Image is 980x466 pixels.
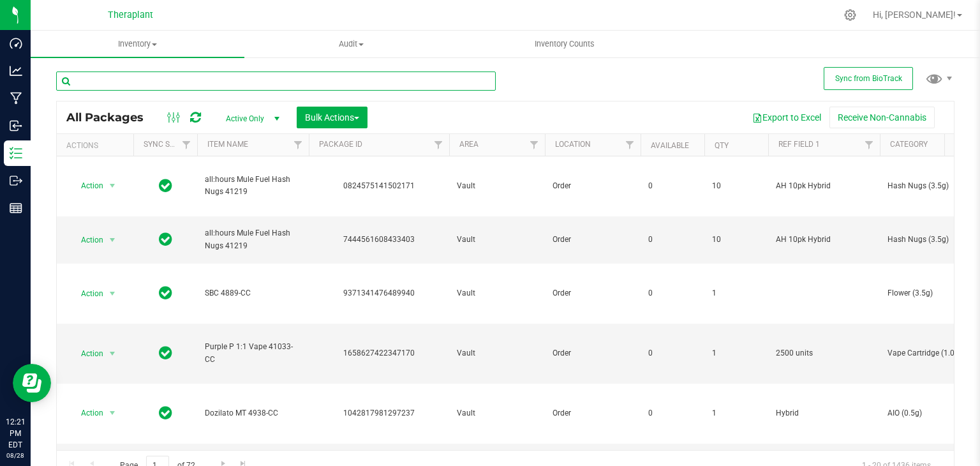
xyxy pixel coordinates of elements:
[6,416,25,451] p: 12:21 PM EDT
[776,347,872,359] span: 2500 units
[553,347,633,359] span: Order
[459,140,479,149] a: Area
[105,404,121,422] span: select
[159,230,172,248] span: In Sync
[10,64,22,77] inline-svg: Analytics
[859,134,880,156] a: Filter
[457,407,537,419] span: Vault
[10,37,22,50] inline-svg: Dashboard
[31,38,244,50] span: Inventory
[159,404,172,422] span: In Sync
[458,31,672,57] a: Inventory Counts
[288,134,309,156] a: Filter
[70,404,104,422] span: Action
[428,134,449,156] a: Filter
[553,407,633,419] span: Order
[457,234,537,246] span: Vault
[712,407,761,419] span: 1
[297,107,367,128] button: Bulk Actions
[776,407,872,419] span: Hybrid
[159,284,172,302] span: In Sync
[205,407,301,419] span: Dozilato MT 4938-CC
[744,107,829,128] button: Export to Excel
[66,141,128,150] div: Actions
[712,347,761,359] span: 1
[648,234,697,246] span: 0
[244,31,458,57] a: Audit
[651,141,689,150] a: Available
[648,180,697,192] span: 0
[56,71,496,91] input: Search Package ID, Item Name, SKU, Lot or Part Number...
[31,31,244,57] a: Inventory
[105,345,121,363] span: select
[319,140,362,149] a: Package ID
[712,234,761,246] span: 10
[66,110,156,124] span: All Packages
[715,141,729,150] a: Qty
[205,227,301,252] span: all:hours Mule Fuel Hash Nugs 41219
[712,180,761,192] span: 10
[13,364,51,402] iframe: Resource center
[307,287,451,299] div: 9371341476489940
[205,287,301,299] span: SBC 4889-CC
[842,9,858,21] div: Manage settings
[10,92,22,105] inline-svg: Manufacturing
[307,180,451,192] div: 0824575141502171
[555,140,591,149] a: Location
[457,180,537,192] span: Vault
[105,177,121,195] span: select
[457,287,537,299] span: Vault
[205,341,301,365] span: Purple P 1:1 Vape 41033-CC
[307,234,451,246] div: 7444561608433403
[70,177,104,195] span: Action
[10,174,22,187] inline-svg: Outbound
[159,177,172,195] span: In Sync
[712,287,761,299] span: 1
[205,174,301,198] span: all:hours Mule Fuel Hash Nugs 41219
[70,231,104,249] span: Action
[108,10,153,20] span: Theraplant
[648,287,697,299] span: 0
[524,134,545,156] a: Filter
[829,107,935,128] button: Receive Non-Cannabis
[778,140,820,149] a: Ref Field 1
[105,285,121,303] span: select
[517,38,612,50] span: Inventory Counts
[553,180,633,192] span: Order
[648,347,697,359] span: 0
[307,407,451,419] div: 1042817981297237
[245,38,457,50] span: Audit
[10,202,22,214] inline-svg: Reports
[305,112,359,123] span: Bulk Actions
[105,231,121,249] span: select
[457,347,537,359] span: Vault
[553,287,633,299] span: Order
[207,140,248,149] a: Item Name
[6,451,25,460] p: 08/28
[10,119,22,132] inline-svg: Inbound
[776,234,872,246] span: AH 10pk Hybrid
[307,347,451,359] div: 1658627422347170
[835,74,902,83] span: Sync from BioTrack
[70,345,104,363] span: Action
[890,140,928,149] a: Category
[144,140,193,149] a: Sync Status
[159,344,172,362] span: In Sync
[176,134,197,156] a: Filter
[620,134,641,156] a: Filter
[70,285,104,303] span: Action
[648,407,697,419] span: 0
[10,147,22,160] inline-svg: Inventory
[824,67,913,90] button: Sync from BioTrack
[553,234,633,246] span: Order
[873,10,956,20] span: Hi, [PERSON_NAME]!
[776,180,872,192] span: AH 10pk Hybrid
